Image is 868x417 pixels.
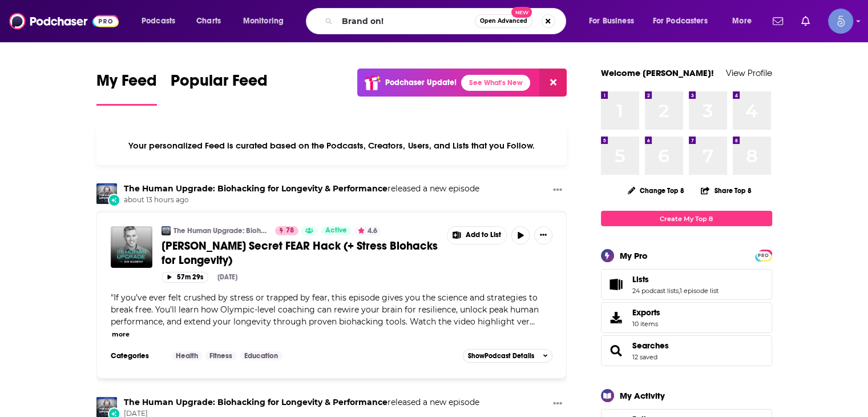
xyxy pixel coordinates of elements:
[828,9,853,34] button: Show profile menu
[447,227,507,244] button: Show More Button
[173,226,268,235] a: The Human Upgrade: Biohacking for Longevity & Performance
[385,78,457,87] p: Podchaser Update!
[217,273,237,281] div: [DATE]
[134,12,190,30] button: open menu
[171,71,268,106] a: Popular Feed
[679,287,680,295] span: ,
[162,239,438,267] span: [PERSON_NAME] Secret FEAR Hack (+ Stress Biohacks for Longevity)
[726,67,772,78] a: View Profile
[632,307,660,318] span: Exports
[275,226,298,235] a: 78
[108,194,120,206] div: New Episode
[605,310,628,326] span: Exports
[124,183,479,194] h3: released a new episode
[605,343,628,359] a: Searches
[530,316,535,327] span: ...
[111,226,152,268] img: Tom Cruise’s Secret FEAR Hack (+ Stress Biohacks for Longevity)
[162,226,171,235] img: The Human Upgrade: Biohacking for Longevity & Performance
[511,7,532,18] span: New
[757,251,770,259] a: PRO
[337,12,475,30] input: Search podcasts, credits, & more...
[240,351,282,360] a: Education
[828,9,853,34] img: User Profile
[700,179,752,202] button: Share Top 8
[124,397,387,407] a: The Human Upgrade: Biohacking for Longevity & Performance
[466,231,501,239] span: Add to List
[235,12,298,30] button: open menu
[96,183,117,204] img: The Human Upgrade: Biohacking for Longevity & Performance
[601,67,714,78] a: Welcome [PERSON_NAME]!
[286,225,294,236] span: 78
[621,183,692,198] button: Change Top 8
[534,226,552,244] button: Show More Button
[653,13,708,29] span: For Podcasters
[724,12,766,30] button: open menu
[111,292,539,327] span: If you’ve ever felt crushed by stress or trapped by fear, this episode gives you the science and ...
[463,349,553,363] button: ShowPodcast Details
[620,390,665,401] div: My Activity
[797,11,814,31] a: Show notifications dropdown
[632,340,669,351] a: Searches
[162,239,439,267] a: [PERSON_NAME] Secret FEAR Hack (+ Stress Biohacks for Longevity)
[601,302,772,333] a: Exports
[354,226,381,235] button: 4.6
[645,12,724,30] button: open menu
[321,226,352,235] a: Active
[142,13,175,29] span: Podcasts
[632,274,649,284] span: Lists
[632,320,660,328] span: 10 items
[548,397,567,411] button: Show More Button
[680,287,718,295] a: 1 episode list
[480,18,527,24] span: Open Advanced
[828,9,853,34] span: Logged in as Spiral5-G1
[601,211,772,226] a: Create My Top 8
[189,12,228,30] a: Charts
[124,397,479,408] h3: released a new episode
[605,276,628,292] a: Lists
[601,269,772,300] span: Lists
[96,71,157,97] span: My Feed
[317,8,577,34] div: Search podcasts, credits, & more...
[196,13,221,29] span: Charts
[601,335,772,366] span: Searches
[468,352,534,360] span: Show Podcast Details
[111,292,539,327] span: "
[124,195,479,205] span: about 13 hours ago
[632,287,679,295] a: 24 podcast lists
[475,14,532,28] button: Open AdvancedNew
[243,13,284,29] span: Monitoring
[548,183,567,198] button: Show More Button
[632,274,718,284] a: Lists
[581,12,648,30] button: open menu
[620,250,648,261] div: My Pro
[162,272,208,283] button: 57m 29s
[768,11,788,31] a: Show notifications dropdown
[732,13,752,29] span: More
[112,330,130,339] button: more
[461,75,530,91] a: See What's New
[205,351,237,360] a: Fitness
[96,71,157,106] a: My Feed
[96,126,567,165] div: Your personalized Feed is curated based on the Podcasts, Creators, Users, and Lists that you Follow.
[171,351,203,360] a: Health
[124,183,387,194] a: The Human Upgrade: Biohacking for Longevity & Performance
[171,71,268,97] span: Popular Feed
[9,10,119,32] img: Podchaser - Follow, Share and Rate Podcasts
[589,13,634,29] span: For Business
[111,351,162,360] h3: Categories
[632,353,657,361] a: 12 saved
[325,225,347,236] span: Active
